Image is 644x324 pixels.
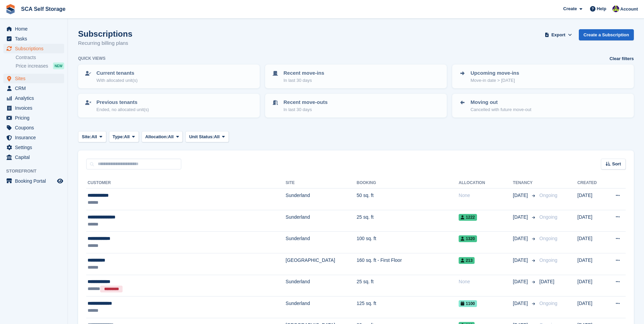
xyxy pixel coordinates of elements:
[3,44,64,53] a: menu
[459,214,477,221] span: 1222
[513,192,529,199] span: [DATE]
[15,152,56,162] span: Capital
[286,232,356,253] td: Sunderland
[3,176,64,186] a: menu
[16,63,48,69] span: Price increases
[612,5,619,12] img: Thomas Webb
[513,214,529,221] span: [DATE]
[459,178,513,188] th: Allocation
[145,133,168,140] span: Allocation:
[15,113,56,123] span: Pricing
[609,55,634,62] a: Clear filters
[96,106,149,113] p: Ended, no allocated unit(s)
[214,133,220,140] span: All
[286,296,356,318] td: Sunderland
[53,62,64,69] div: NEW
[577,275,605,296] td: [DATE]
[3,133,64,142] a: menu
[286,188,356,210] td: Sunderland
[612,161,621,167] span: Sort
[18,3,68,15] a: SCA Self Storage
[185,131,228,142] button: Unit Status: All
[453,65,633,88] a: Upcoming move-ins Move-in date > [DATE]
[168,133,174,140] span: All
[78,39,132,47] p: Recurring billing plans
[577,232,605,253] td: [DATE]
[189,133,214,140] span: Unit Status:
[357,188,459,210] td: 50 sq. ft
[3,113,64,123] a: menu
[286,275,356,296] td: Sunderland
[3,34,64,43] a: menu
[620,6,638,13] span: Account
[78,55,106,61] h6: Quick views
[15,93,56,103] span: Analytics
[357,253,459,275] td: 160 sq. ft - First Floor
[124,133,130,140] span: All
[577,253,605,275] td: [DATE]
[357,232,459,253] td: 100 sq. ft
[79,65,259,88] a: Current tenants With allocated unit(s)
[539,301,557,306] span: Ongoing
[539,193,557,198] span: Ongoing
[453,94,633,117] a: Moving out Cancelled with future move-out
[3,143,64,152] a: menu
[459,278,513,285] div: None
[357,275,459,296] td: 25 sq. ft
[56,177,64,185] a: Preview store
[113,133,124,140] span: Type:
[283,77,324,84] p: In last 30 days
[357,178,459,188] th: Booking
[459,192,513,199] div: None
[286,178,356,188] th: Site
[539,236,557,241] span: Ongoing
[86,178,286,188] th: Customer
[471,106,531,113] p: Cancelled with future move-out
[16,54,64,61] a: Contracts
[266,94,446,117] a: Recent move-outs In last 30 days
[577,188,605,210] td: [DATE]
[539,279,554,284] span: [DATE]
[15,123,56,132] span: Coupons
[471,77,519,84] p: Move-in date > [DATE]
[513,300,529,307] span: [DATE]
[3,103,64,113] a: menu
[78,131,106,142] button: Site: All
[3,84,64,93] a: menu
[142,131,183,142] button: Allocation: All
[551,32,565,38] span: Export
[563,5,577,12] span: Create
[15,24,56,34] span: Home
[579,29,634,40] a: Create a Subscription
[79,94,259,117] a: Previous tenants Ended, no allocated unit(s)
[513,235,529,242] span: [DATE]
[15,34,56,43] span: Tasks
[82,133,91,140] span: Site:
[539,257,557,263] span: Ongoing
[109,131,139,142] button: Type: All
[3,74,64,83] a: menu
[459,257,475,264] span: 213
[283,106,328,113] p: In last 30 days
[3,93,64,103] a: menu
[15,44,56,53] span: Subscriptions
[15,103,56,113] span: Invoices
[6,168,68,175] span: Storefront
[3,24,64,34] a: menu
[513,257,529,264] span: [DATE]
[286,210,356,232] td: Sunderland
[96,69,137,77] p: Current tenants
[15,84,56,93] span: CRM
[286,253,356,275] td: [GEOGRAPHIC_DATA]
[459,300,477,307] span: 1100
[78,29,132,38] h1: Subscriptions
[96,98,149,106] p: Previous tenants
[459,235,477,242] span: 1320
[3,123,64,132] a: menu
[513,178,537,188] th: Tenancy
[357,210,459,232] td: 25 sq. ft
[15,133,56,142] span: Insurance
[283,98,328,106] p: Recent move-outs
[3,152,64,162] a: menu
[513,278,529,285] span: [DATE]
